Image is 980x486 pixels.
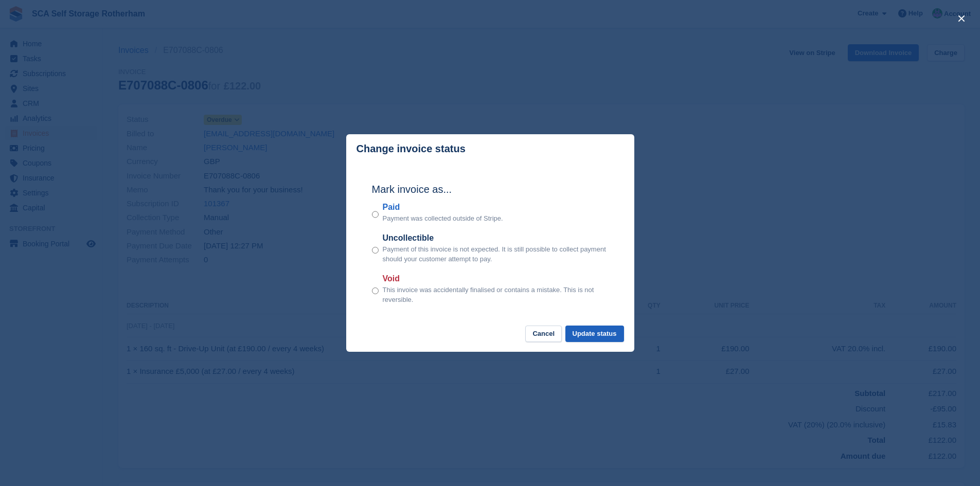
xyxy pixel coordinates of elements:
p: This invoice was accidentally finalised or contains a mistake. This is not reversible. [383,285,609,305]
button: close [953,10,970,27]
label: Paid [383,201,503,213]
label: Void [383,273,609,285]
p: Payment of this invoice is not expected. It is still possible to collect payment should your cust... [383,244,609,264]
p: Change invoice status [357,143,466,155]
label: Uncollectible [383,232,609,244]
h2: Mark invoice as... [372,182,609,197]
p: Payment was collected outside of Stripe. [383,213,503,224]
button: Cancel [525,326,562,343]
button: Update status [565,326,624,343]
